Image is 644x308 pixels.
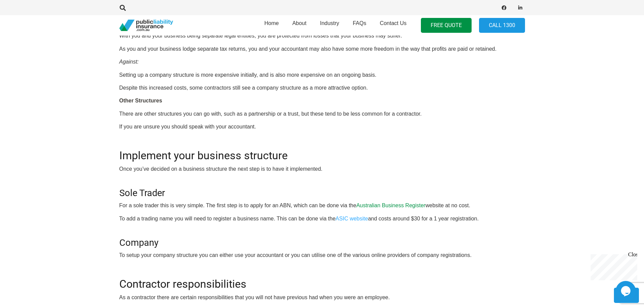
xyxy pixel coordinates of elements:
div: Chat live with an agent now!Close [3,3,47,49]
p: If you are unsure you should speak with your accountant. [119,123,525,131]
a: Facebook [499,3,509,13]
a: Back to top [614,288,639,303]
p: As a contractor there are certain responsibilities that you will not have previous had when you w... [119,294,525,301]
iframe: chat widget [616,281,637,301]
a: FAQs [346,13,373,38]
span: Contact Us [380,20,406,26]
a: Industry [313,13,346,38]
a: Search [116,5,130,11]
p: To add a trading name you will need to register a business name. This can be done via the and cos... [119,215,525,222]
strong: Other Structures [119,98,162,103]
iframe: chat widget [588,252,637,280]
a: About [286,13,313,38]
p: Despite this increased costs, some contractors still see a company structure as a more attractive... [119,84,525,92]
a: LinkedIn [516,3,525,13]
p: With you and your business being separate legal entities, you are protected from losses that your... [119,32,525,40]
a: pli_logotransparent [119,20,173,31]
h3: Sole Trader [119,180,525,199]
p: For a sole trader this is very simple. The first step is to apply for an ABN, which can be done v... [119,202,525,209]
span: Home [264,20,279,26]
a: ASIC website [336,216,368,221]
i: Against: [119,59,139,65]
p: There are other structures you can go with, such as a partnership or a trust, but these tend to b... [119,110,525,118]
h2: Implement your business structure [119,141,525,162]
span: About [292,20,307,26]
a: FREE QUOTE [421,18,472,33]
h3: Company [119,229,525,248]
span: Industry [320,20,339,26]
a: Call 1300 [479,18,525,33]
a: Contact Us [373,13,413,38]
a: Australian Business Register [356,203,426,208]
p: As you and your business lodge separate tax returns, you and your accountant may also have some m... [119,45,525,53]
h2: Contractor responsibilities [119,269,525,290]
p: Once you’ve decided on a business structure the next step is to have it implemented. [119,165,525,173]
span: FAQs [353,20,366,26]
a: Home [258,13,286,38]
p: To setup your company structure you can either use your accountant or you can utilise one of the ... [119,252,525,259]
p: Setting up a company structure is more expensive initially, and is also more expensive on an ongo... [119,71,525,79]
